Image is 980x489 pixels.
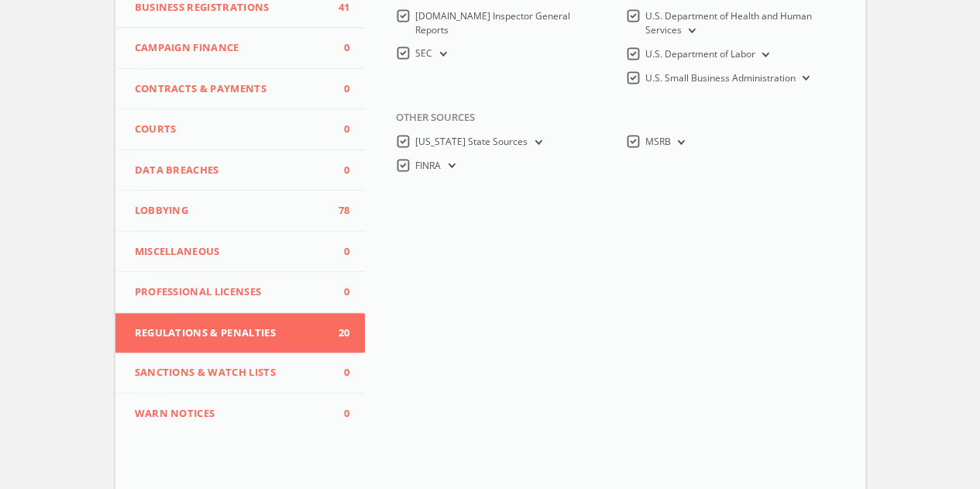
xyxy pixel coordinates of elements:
[115,191,366,232] button: Lobbying78
[135,325,327,341] span: Regulations & Penalties
[115,69,366,110] button: Contracts & Payments0
[135,163,327,178] span: Data Breaches
[755,48,772,62] button: U.S. Department of Labor
[326,122,349,137] span: 0
[135,122,327,137] span: Courts
[441,159,458,173] button: FINRA
[326,203,349,219] span: 78
[135,40,327,56] span: Campaign Finance
[135,244,327,260] span: Miscellaneous
[115,313,366,353] button: Regulations & Penalties20
[415,159,441,172] span: FINRA
[326,244,349,260] span: 0
[115,109,366,150] button: Courts0
[135,203,327,219] span: Lobbying
[135,81,327,97] span: Contracts & Payments
[326,81,349,97] span: 0
[115,232,366,273] button: Miscellaneous0
[645,47,755,60] span: U.S. Department of Labor
[115,272,366,313] button: Professional Licenses0
[326,406,349,422] span: 0
[415,135,528,148] span: [US_STATE] State Sources
[326,284,349,300] span: 0
[796,71,813,85] button: U.S. Small Business Administration
[115,353,366,394] button: Sanctions & Watch Lists0
[528,136,545,150] button: [US_STATE] State Sources
[645,9,812,36] span: U.S. Department of Health and Human Services
[115,394,366,434] button: WARN Notices0
[135,284,327,300] span: Professional Licenses
[415,9,570,36] span: [DOMAIN_NAME] Inspector General Reports
[682,24,699,38] button: U.S. Department of Health and Human Services
[384,110,475,133] span: Other Sources
[415,46,432,60] span: SEC
[326,40,349,56] span: 0
[135,365,327,381] span: Sanctions & Watch Lists
[326,325,349,341] span: 20
[135,406,327,422] span: WARN Notices
[115,28,366,69] button: Campaign Finance0
[645,71,796,84] span: U.S. Small Business Administration
[645,135,671,148] span: MSRB
[432,47,449,61] button: SEC
[115,150,366,191] button: Data Breaches0
[326,163,349,178] span: 0
[326,365,349,381] span: 0
[671,136,688,150] button: MSRB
